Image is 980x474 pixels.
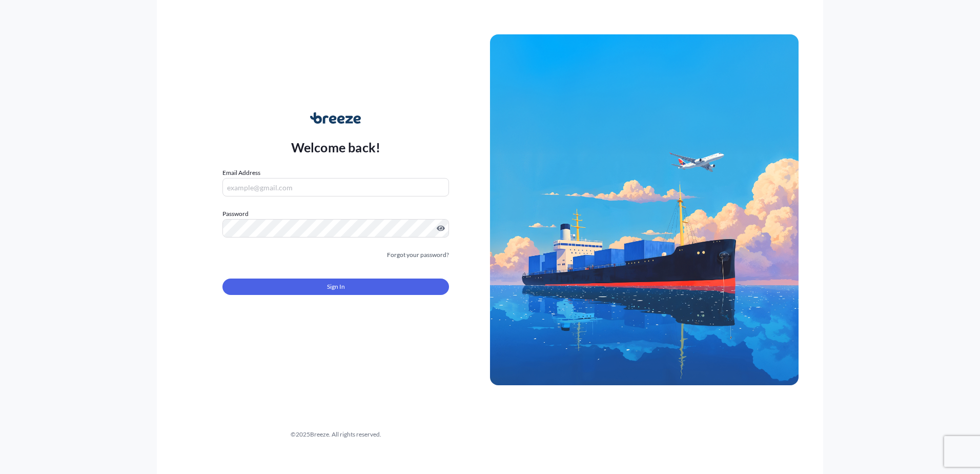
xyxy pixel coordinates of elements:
[222,209,449,219] label: Password
[291,139,381,155] p: Welcome back!
[222,178,449,196] input: example@gmail.com
[490,34,799,385] img: Ship illustration
[437,224,445,232] button: Show password
[387,250,449,260] a: Forgot your password?
[181,429,490,440] div: © 2025 Breeze. All rights reserved.
[222,279,449,295] button: Sign In
[222,168,260,178] label: Email Address
[327,282,345,292] span: Sign In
